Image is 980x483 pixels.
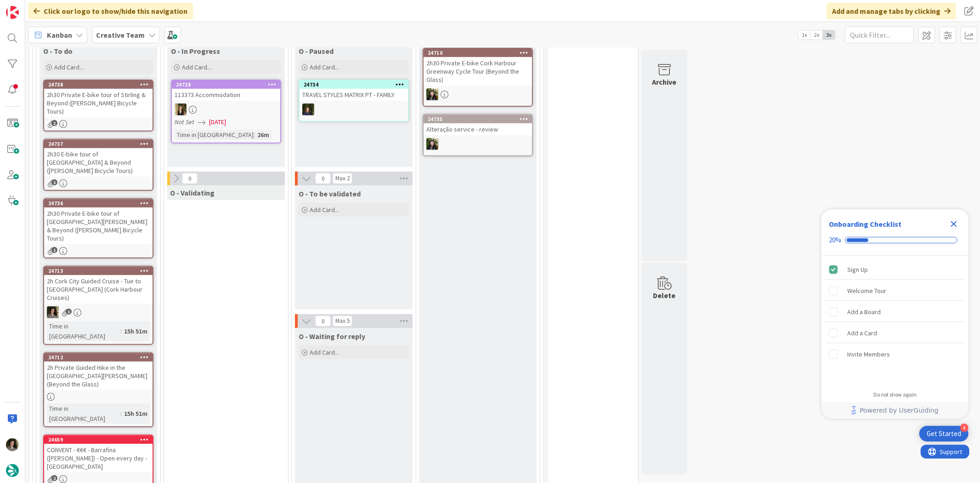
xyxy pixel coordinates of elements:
div: 2h30 Private E-bike tour of [GEOGRAPHIC_DATA][PERSON_NAME] & Beyond ([PERSON_NAME] Bicycle Tours) [44,207,153,244]
span: O - Waiting for reply [299,332,365,341]
span: Add Card... [310,63,339,71]
span: Support [19,1,42,12]
span: 2 [51,475,57,481]
div: 247372h30 E-bike tour of [GEOGRAPHIC_DATA] & Beyond ([PERSON_NAME] Bicycle Tours) [44,140,153,177]
div: CONVENT - €€€ - Barrafina ([PERSON_NAME]) - Open every day - [GEOGRAPHIC_DATA] [44,444,153,472]
div: BC [424,138,532,150]
div: 2h30 E-bike tour of [GEOGRAPHIC_DATA] & Beyond ([PERSON_NAME] Bicycle Tours) [44,148,153,177]
div: 24713 [44,267,153,275]
input: Quick Filter... [845,27,914,43]
div: 113373 Accommodation [172,89,280,101]
div: 24710 [424,49,532,57]
div: Add a Card [847,328,877,339]
div: TRAVEL STYLES MATRIX PT - FAMILY [300,89,408,101]
div: Do not show again [873,391,917,398]
div: Welcome Tour is incomplete. [825,281,965,301]
div: MC [300,103,408,115]
div: Alteração service - review [424,123,532,135]
div: Add a Board [847,306,881,317]
i: Not Set [175,118,194,126]
div: 26m [255,130,272,140]
span: Powered by UserGuiding [860,405,939,416]
div: 24734 [300,80,408,89]
div: Footer [821,402,969,419]
div: 24737 [44,140,153,148]
div: 24736 [48,200,153,207]
span: Add Card... [182,63,211,71]
div: Time in [GEOGRAPHIC_DATA] [175,130,254,140]
span: O - In Progress [171,46,220,56]
div: 24659 [48,437,153,443]
div: 4 [960,424,969,432]
span: Add Card... [54,63,84,71]
div: 24734 [304,81,408,88]
div: SP [172,103,280,115]
div: 24659 [44,436,153,444]
a: Powered by UserGuiding [826,402,964,419]
span: 0 [315,316,331,327]
div: Sign Up [847,264,868,275]
div: 15h 51m [122,408,150,419]
div: 24659CONVENT - €€€ - Barrafina ([PERSON_NAME]) - Open every day - [GEOGRAPHIC_DATA] [44,436,153,472]
span: Add Card... [310,348,339,356]
div: 24728 [176,81,280,88]
div: Get Started [927,429,961,438]
div: 24712 [48,354,153,361]
div: BC [424,88,532,100]
img: MS [6,438,19,451]
img: MC [302,103,314,115]
div: 24736 [44,199,153,207]
div: 24712 [44,353,153,362]
div: Add a Board is incomplete. [825,302,965,322]
span: : [254,130,255,140]
span: 2x [810,30,823,40]
div: Add a Card is incomplete. [825,323,965,343]
div: Delete [653,290,676,301]
span: O - To be validated [299,189,361,198]
span: O - To do [43,46,73,56]
div: 247362h30 Private E-bike tour of [GEOGRAPHIC_DATA][PERSON_NAME] & Beyond ([PERSON_NAME] Bicycle T... [44,199,153,244]
div: Invite Members is incomplete. [825,344,965,364]
div: Checklist items [821,256,969,385]
div: Time in [GEOGRAPHIC_DATA] [47,403,120,424]
div: Onboarding Checklist [829,218,901,230]
img: BC [426,138,438,150]
div: Add and manage tabs by clicking [827,3,956,19]
div: 24728 [172,80,280,89]
div: 24728113373 Accommodation [172,80,280,101]
div: 2h30 Private E-bike tour of Stirling & Beyond ([PERSON_NAME] Bicycle Tours) [44,89,153,117]
div: Welcome Tour [847,285,886,296]
div: 24737 [48,141,153,147]
div: 15h 51m [122,326,150,336]
div: Invite Members [847,349,890,360]
span: Kanban [47,29,72,40]
div: 247102h30 Private E-bike Cork Harbour Greenway Cycle Tour (Beyond the Glass) [424,49,532,86]
div: Checklist progress: 20% [829,236,961,244]
div: 247382h30 Private E-bike tour of Stirling & Beyond ([PERSON_NAME] Bicycle Tours) [44,80,153,117]
img: MS [47,306,59,318]
div: 2h Private Guided Hike in the [GEOGRAPHIC_DATA][PERSON_NAME] (Beyond the Glass) [44,362,153,390]
div: 24735Alteração service - review [424,115,532,135]
span: 1x [798,30,810,40]
span: [DATE] [209,117,226,127]
span: O - Paused [299,46,334,56]
div: Click our logo to show/hide this navigation [28,3,193,19]
span: 3x [823,30,835,40]
div: 247132h Cork City Guided Cruise - Tue to [GEOGRAPHIC_DATA] (Cork Harbour Cruises) [44,267,153,304]
span: 1 [51,120,57,126]
span: 0 [182,173,198,184]
div: Max 5 [335,319,350,323]
div: Time in [GEOGRAPHIC_DATA] [47,321,120,341]
div: 24738 [48,81,153,88]
div: 2h30 Private E-bike Cork Harbour Greenway Cycle Tour (Beyond the Glass) [424,57,532,86]
span: 0 [315,173,331,184]
div: Close Checklist [946,217,961,231]
img: SP [175,103,187,115]
div: 2h Cork City Guided Cruise - Tue to [GEOGRAPHIC_DATA] (Cork Harbour Cruises) [44,275,153,304]
div: 24738 [44,80,153,89]
div: 247122h Private Guided Hike in the [GEOGRAPHIC_DATA][PERSON_NAME] (Beyond the Glass) [44,353,153,390]
img: Visit kanbanzone.com [6,6,19,19]
span: : [120,408,122,419]
div: Open Get Started checklist, remaining modules: 4 [919,426,969,442]
span: 1 [51,179,57,185]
